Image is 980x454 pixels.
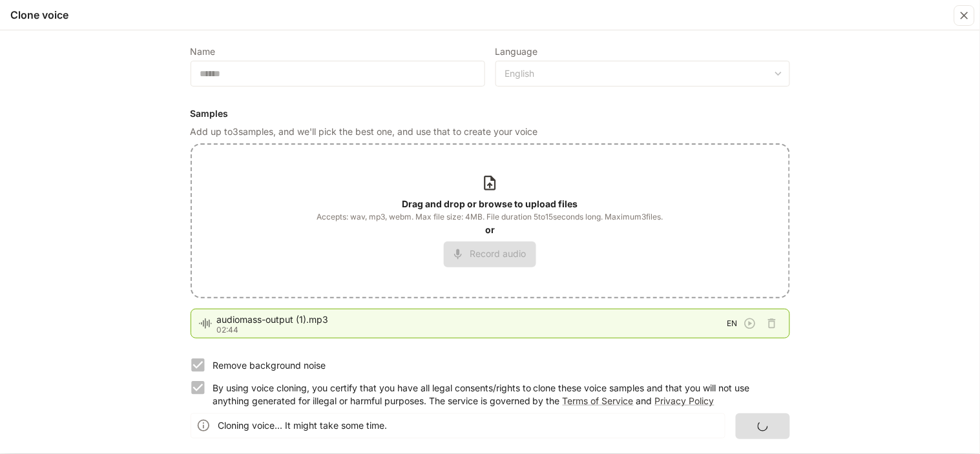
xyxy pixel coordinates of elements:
[191,107,790,120] h6: Samples
[10,8,68,22] h5: Clone voice
[485,224,495,235] b: or
[191,125,790,138] p: Add up to 3 samples, and we'll pick the best one, and use that to create your voice
[218,414,388,437] div: Cloning voice... It might take some time.
[563,395,634,406] a: Terms of Service
[213,382,780,408] p: By using voice cloning, you certify that you have all legal consents/rights to clone these voice ...
[402,198,578,209] b: Drag and drop or browse to upload files
[217,313,727,326] span: audiomass-output (1).mp3
[727,317,738,330] span: EN
[191,47,216,56] p: Name
[495,47,538,56] p: Language
[505,67,769,80] div: English
[217,326,727,334] p: 02:44
[655,395,714,406] a: Privacy Policy
[317,211,663,223] span: Accepts: wav, mp3, webm. Max file size: 4MB. File duration 5 to 15 seconds long. Maximum 3 files.
[213,359,326,372] p: Remove background noise
[496,67,789,80] div: English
